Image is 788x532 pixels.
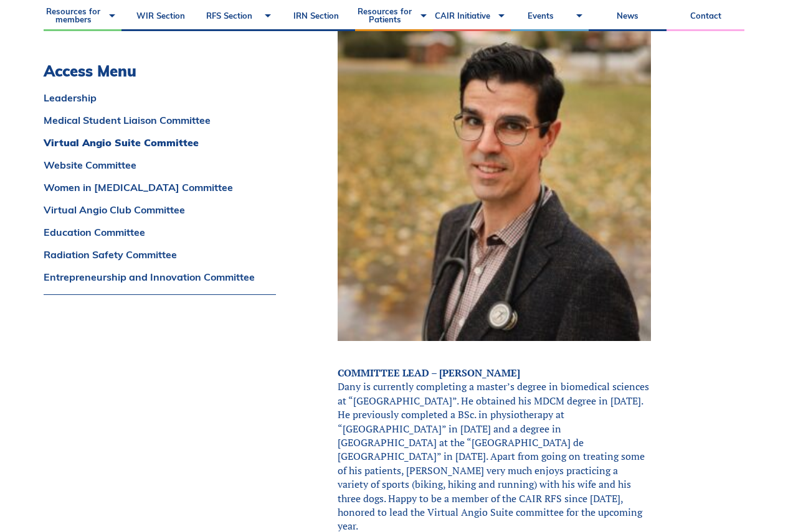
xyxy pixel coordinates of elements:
a: Entrepreneurship and Innovation Committee [44,272,276,282]
strong: COMMITTEE LEAD – [PERSON_NAME] [338,366,520,380]
a: Medical Student Liaison Committee [44,115,276,125]
a: Education Committee [44,227,276,237]
a: Website Committee [44,160,276,170]
a: Virtual Angio Suite Committee [44,138,276,147]
a: Leadership [44,93,276,103]
h3: Access Menu [44,62,276,80]
a: Virtual Angio Club Committee [44,205,276,215]
a: Radiation Safety Committee [44,250,276,259]
a: Women in [MEDICAL_DATA] Committee [44,182,276,192]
